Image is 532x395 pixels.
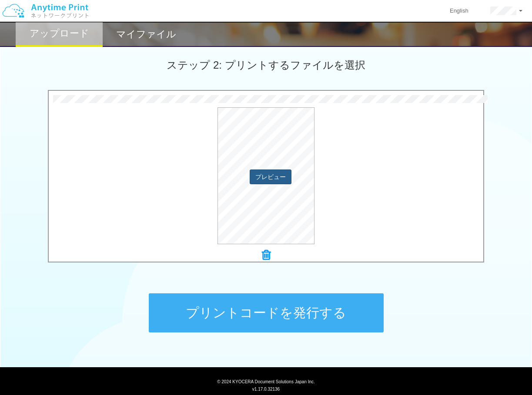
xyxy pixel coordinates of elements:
[217,378,315,384] span: © 2024 KYOCERA Document Solutions Japan Inc.
[252,386,280,392] span: v1.17.0.32136
[30,28,89,39] h2: アップロード
[250,169,291,184] button: プレビュー
[149,293,384,332] button: プリントコードを発行する
[116,29,176,40] h2: マイファイル
[167,59,365,71] span: ステップ 2: プリントするファイルを選択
